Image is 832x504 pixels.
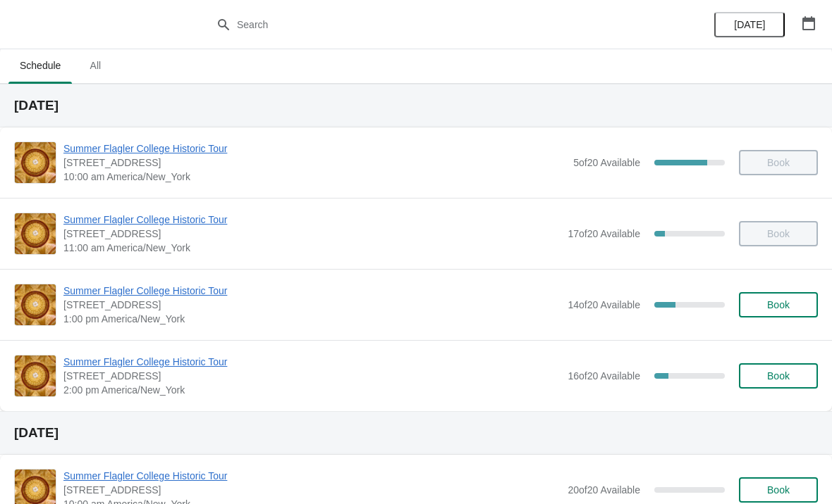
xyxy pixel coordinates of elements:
[63,170,566,184] span: 10:00 am America/New_York
[63,369,561,383] span: [STREET_ADDRESS]
[734,19,765,30] span: [DATE]
[63,141,566,156] span: Summer Flagler College Historic Tour
[739,363,818,389] button: Book
[568,299,640,310] span: 14 of 20 Available
[63,156,566,170] span: [STREET_ADDRESS]
[63,355,561,369] span: Summer Flagler College Historic Tour
[15,355,56,396] img: Summer Flagler College Historic Tour | 74 King Street, St. Augustine, FL, USA | 2:00 pm America/N...
[739,477,818,503] button: Book
[8,53,72,78] span: Schedule
[714,12,785,37] button: [DATE]
[63,469,561,483] span: Summer Flagler College Historic Tour
[63,284,561,298] span: Summer Flagler College Historic Tour
[14,426,818,440] h2: [DATE]
[78,53,113,78] span: All
[63,241,561,255] span: 11:00 am America/New_York
[568,484,640,496] span: 20 of 20 Available
[767,299,790,310] span: Book
[63,298,561,312] span: [STREET_ADDRESS]
[739,292,818,317] button: Book
[236,12,624,37] input: Search
[15,142,56,183] img: Summer Flagler College Historic Tour | 74 King Street, St. Augustine, FL, USA | 10:00 am America/...
[14,99,818,113] h2: [DATE]
[63,213,561,227] span: Summer Flagler College Historic Tour
[63,483,561,497] span: [STREET_ADDRESS]
[63,383,561,397] span: 2:00 pm America/New_York
[63,227,561,241] span: [STREET_ADDRESS]
[568,370,640,382] span: 16 of 20 Available
[15,284,56,325] img: Summer Flagler College Historic Tour | 74 King Street, St. Augustine, FL, USA | 1:00 pm America/N...
[767,370,790,382] span: Book
[767,484,790,496] span: Book
[573,157,640,168] span: 5 of 20 Available
[15,213,56,254] img: Summer Flagler College Historic Tour | 74 King Street, St. Augustine, FL, USA | 11:00 am America/...
[568,228,640,239] span: 17 of 20 Available
[63,312,561,326] span: 1:00 pm America/New_York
